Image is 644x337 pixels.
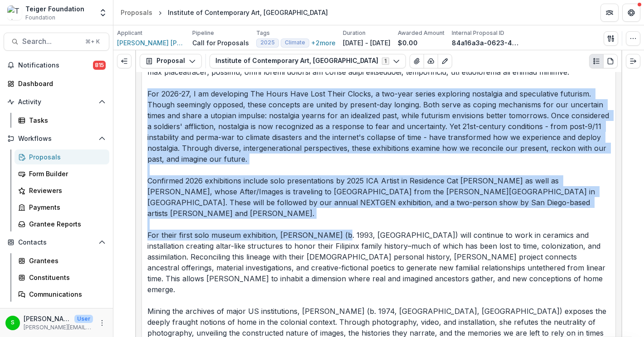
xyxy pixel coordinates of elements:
[97,4,109,22] button: Open entity switcher
[93,61,106,70] span: 815
[15,149,109,164] a: Proposals
[15,287,109,302] a: Communications
[343,29,366,37] p: Duration
[15,253,109,268] a: Grantees
[24,323,93,332] p: [PERSON_NAME][EMAIL_ADDRESS][DOMAIN_NAME]
[29,169,102,178] div: Form Builder
[15,217,109,231] a: Grantee Reports
[15,183,109,198] a: Reviewers
[15,200,109,215] a: Payments
[15,166,109,181] a: Form Builder
[117,6,332,19] nav: breadcrumb
[18,62,93,69] span: Notifications
[83,37,102,47] div: ⌘ + K
[168,8,328,17] div: Institute of Contemporary Art, [GEOGRAPHIC_DATA]
[22,37,80,46] span: Search...
[4,95,109,109] button: Open Activity
[117,38,185,48] a: [PERSON_NAME] [PERSON_NAME]
[4,305,109,320] button: Open Data & Reporting
[343,38,390,48] p: [DATE] - [DATE]
[29,116,102,125] div: Tasks
[603,54,618,68] button: PDF view
[117,54,132,68] button: Expand left
[18,98,95,106] span: Activity
[452,38,520,48] p: 84a16a3a-0623-4b24-8103-9b9d8df91b8f
[117,6,156,19] a: Proposals
[398,38,418,48] p: $0.00
[18,135,95,143] span: Workflows
[4,76,109,91] a: Dashboard
[438,54,452,68] button: Edit as form
[4,33,109,51] button: Search...
[626,54,640,68] button: Expand right
[210,54,406,68] button: Institute of Contemporary Art, [GEOGRAPHIC_DATA]1
[4,235,109,250] button: Open Contacts
[29,289,102,299] div: Communications
[29,186,102,195] div: Reviewers
[18,239,95,246] span: Contacts
[121,8,152,17] div: Proposals
[622,4,640,22] button: Get Help
[4,58,109,72] button: Notifications815
[15,113,109,128] a: Tasks
[74,315,93,323] p: User
[29,202,102,212] div: Payments
[24,314,71,323] p: [PERSON_NAME]
[410,54,424,68] button: View Attached Files
[192,29,214,37] p: Pipeline
[25,14,55,22] span: Foundation
[285,39,305,46] span: Climate
[29,273,102,282] div: Constituents
[15,270,109,285] a: Constituents
[29,219,102,229] div: Grantee Reports
[256,29,270,37] p: Tags
[140,54,202,68] button: Proposal
[18,79,102,88] div: Dashboard
[29,152,102,162] div: Proposals
[452,29,504,37] p: Internal Proposal ID
[11,320,15,326] div: Stephanie
[7,5,22,20] img: Teiger Foundation
[600,4,619,22] button: Partners
[260,39,275,46] span: 2025
[192,38,249,48] p: Call for Proposals
[4,131,109,146] button: Open Workflows
[25,4,84,14] div: Teiger Foundation
[29,256,102,265] div: Grantees
[311,39,336,47] button: +2more
[117,29,142,37] p: Applicant
[589,54,604,68] button: Plaintext view
[97,318,107,328] button: More
[398,29,444,37] p: Awarded Amount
